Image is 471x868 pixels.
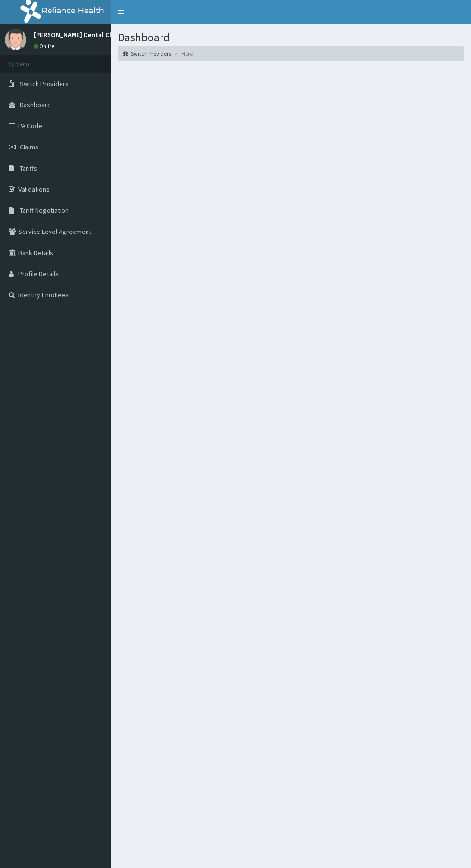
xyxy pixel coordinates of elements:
[20,100,51,109] span: Dashboard
[172,49,193,58] li: Here
[20,164,37,172] span: Tariffs
[20,143,38,151] span: Claims
[20,206,69,215] span: Tariff Negotiation
[5,29,26,50] img: User Image
[34,31,122,38] p: [PERSON_NAME] Dental Clinic
[123,49,171,58] a: Switch Providers
[20,79,69,88] span: Switch Providers
[34,43,57,49] a: Online
[118,31,464,44] h1: Dashboard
